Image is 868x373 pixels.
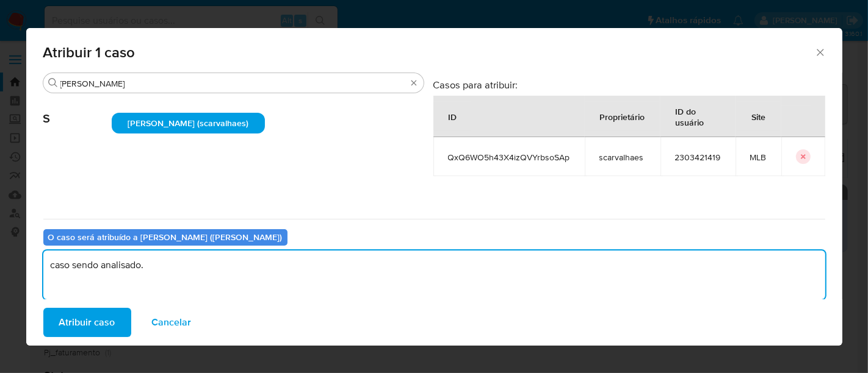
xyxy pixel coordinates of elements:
span: [PERSON_NAME] (scarvalhaes) [128,117,248,129]
button: icon-button [796,149,811,164]
b: O caso será atribuído a [PERSON_NAME] ([PERSON_NAME]) [48,231,283,243]
button: Fechar a janela [814,46,825,57]
textarea: caso sendo analisado. [43,250,825,299]
div: [PERSON_NAME] (scarvalhaes) [112,113,266,133]
span: Atribuir 1 caso [43,45,815,60]
div: ID [434,102,472,131]
span: Atribuir caso [59,309,115,336]
input: Analista de pesquisa [60,78,407,89]
div: assign-modal [26,28,842,346]
span: MLB [750,152,767,163]
span: QxQ6WO5h43X4izQVYrbsoSAp [448,152,570,163]
div: ID do usuário [661,96,735,137]
div: Proprietário [585,102,660,131]
span: Cancelar [152,309,192,336]
button: Cancelar [136,308,208,337]
button: Borrar [409,78,419,88]
div: Site [737,102,781,131]
button: Atribuir caso [43,308,131,337]
span: 2303421419 [675,152,721,163]
span: S [43,93,112,126]
button: Buscar [48,78,58,88]
span: scarvalhaes [599,152,646,163]
h3: Casos para atribuir: [433,79,825,91]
